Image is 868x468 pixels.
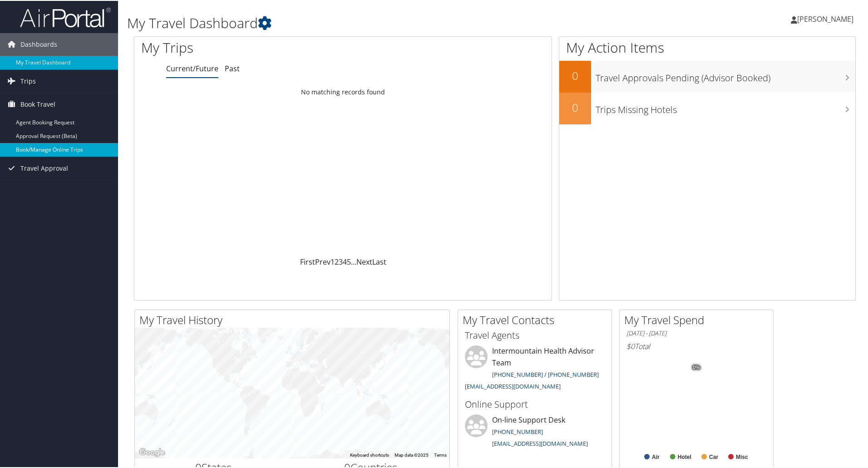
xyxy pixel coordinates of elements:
a: [EMAIL_ADDRESS][DOMAIN_NAME] [465,381,561,389]
li: Intermountain Health Advisor Team [460,345,609,393]
a: [EMAIL_ADDRESS][DOMAIN_NAME] [492,438,588,447]
span: [PERSON_NAME] [797,13,853,23]
span: Travel Approval [20,156,68,179]
a: First [300,256,315,266]
h2: 0 [559,67,591,83]
h2: My Travel History [139,311,449,327]
h6: [DATE] - [DATE] [626,328,766,337]
a: 1 [330,256,335,266]
h2: 0 [559,99,591,114]
a: 5 [347,256,351,266]
tspan: 0% [693,364,700,369]
a: Terms (opens in new tab) [434,452,447,457]
a: [PHONE_NUMBER] [492,427,543,435]
h3: Trips Missing Hotels [596,98,855,115]
span: Dashboards [20,32,57,55]
a: 2 [335,256,339,266]
td: No matching records found [134,83,552,99]
h3: Travel Agents [465,328,605,341]
h1: My Trips [141,37,371,56]
h1: My Travel Dashboard [127,13,617,32]
h2: My Travel Spend [624,311,773,327]
a: [PHONE_NUMBER] / [PHONE_NUMBER] [492,369,599,378]
a: Open this area in Google Maps (opens a new window) [137,446,167,458]
a: 0Trips Missing Hotels [559,92,855,123]
button: Keyboard shortcuts [350,451,389,458]
a: Current/Future [166,63,218,73]
img: Google [137,446,167,458]
h6: Total [626,340,766,350]
a: 3 [339,256,343,266]
a: Last [372,256,386,266]
text: Misc [736,453,748,459]
span: … [351,256,356,266]
li: On-line Support Desk [460,414,609,451]
a: Past [225,63,240,73]
text: Air [652,453,660,459]
h3: Travel Approvals Pending (Advisor Booked) [596,66,855,84]
span: Map data ©2025 [395,452,429,457]
text: Hotel [678,453,691,459]
h2: My Travel Contacts [463,311,612,327]
text: Car [709,453,718,459]
a: Next [356,256,372,266]
span: $0 [626,340,635,350]
span: Book Travel [20,92,55,115]
a: 0Travel Approvals Pending (Advisor Booked) [559,60,855,92]
a: [PERSON_NAME] [791,5,863,32]
a: 4 [343,256,347,266]
img: airportal-logo.png [20,6,111,27]
a: Prev [315,256,330,266]
h1: My Action Items [559,37,855,56]
h3: Online Support [465,397,605,410]
span: Trips [20,69,36,92]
